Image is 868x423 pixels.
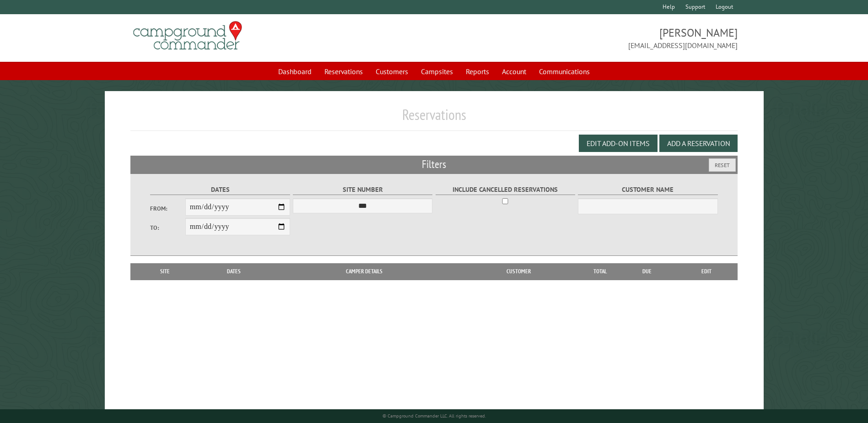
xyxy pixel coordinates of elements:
th: Due [618,263,676,280]
label: To: [150,223,185,232]
th: Dates [195,263,273,280]
th: Edit [676,263,738,280]
a: Account [496,63,532,80]
label: Include Cancelled Reservations [436,184,575,195]
button: Add a Reservation [659,135,738,152]
h2: Filters [130,156,737,173]
label: Site Number [293,184,432,195]
label: Dates [150,184,290,195]
a: Reservations [319,63,368,80]
a: Reports [460,63,495,80]
th: Camper Details [273,263,455,280]
a: Communications [534,63,595,80]
button: Edit Add-on Items [579,135,658,152]
label: From: [150,204,185,213]
button: Reset [709,158,736,172]
small: © Campground Commander LLC. All rights reserved. [383,413,486,419]
img: Campground Commander [130,18,245,54]
label: Customer Name [578,184,717,195]
h1: Reservations [130,106,737,131]
th: Customer [455,263,582,280]
a: Dashboard [273,63,317,80]
span: [PERSON_NAME] [EMAIL_ADDRESS][DOMAIN_NAME] [434,25,738,51]
a: Customers [370,63,414,80]
th: Total [582,263,618,280]
a: Campsites [415,63,458,80]
th: Site [135,263,194,280]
